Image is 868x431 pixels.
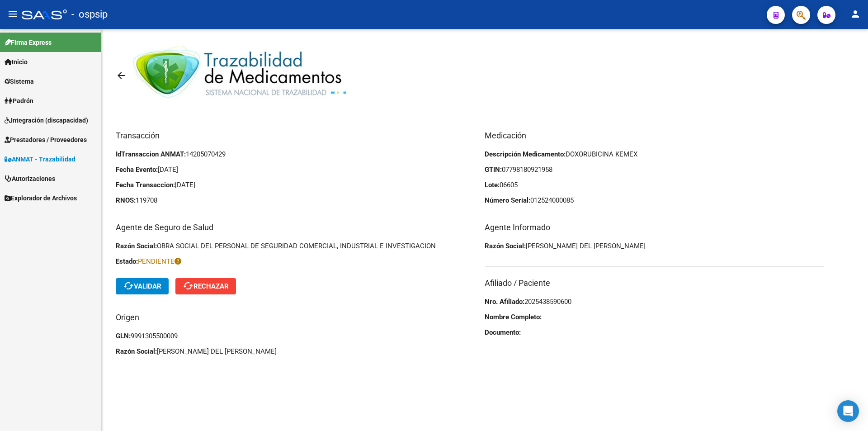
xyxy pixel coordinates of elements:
span: 14205070429 [186,150,226,158]
span: Prestadores / Proveedores [5,135,87,145]
p: Razón Social: [116,241,455,251]
p: Número Serial: [485,195,824,205]
p: Estado: [116,256,455,266]
button: Validar [116,278,169,294]
h3: Medicación [485,129,824,142]
p: Razón Social: [116,346,455,356]
p: Razón Social: [485,241,824,251]
p: Lote: [485,180,824,190]
p: Nro. Afiliado: [485,297,824,307]
p: Descripción Medicamento: [485,149,824,159]
span: Integración (discapacidad) [5,115,88,125]
span: Inicio [5,57,28,67]
h3: Afiliado / Paciente [485,277,824,289]
mat-icon: menu [7,9,18,19]
span: 07798180921958 [502,166,552,174]
p: RNOS: [116,195,455,205]
span: 06605 [500,181,518,189]
span: [DATE] [158,166,178,174]
mat-icon: arrow_back [116,70,127,81]
span: 9991305500009 [131,332,178,340]
span: ANMAT - Trazabilidad [5,154,75,164]
h3: Transacción [116,129,455,142]
h3: Agente de Seguro de Salud [116,221,455,234]
mat-icon: cached [183,280,193,291]
span: Rechazar [183,282,229,290]
p: GTIN: [485,165,824,175]
button: Rechazar [175,278,236,294]
span: Firma Express [5,38,52,47]
img: anmat.jpeg [133,42,354,109]
p: IdTransaccion ANMAT: [116,149,455,159]
mat-icon: cached [123,280,134,291]
p: Documento: [485,327,824,337]
span: - ospsip [71,5,108,24]
span: [PERSON_NAME] DEL [PERSON_NAME] [157,347,277,355]
div: Open Intercom Messenger [837,400,859,422]
p: Nombre Completo: [485,312,824,322]
p: Fecha Transaccion: [116,180,455,190]
span: 119708 [136,196,157,204]
span: [PERSON_NAME] DEL [PERSON_NAME] [526,242,646,250]
mat-icon: person [850,9,861,19]
span: 012524000085 [530,196,574,204]
span: 2025438590600 [524,298,571,306]
span: DOXORUBICINA KEMEX [566,150,637,158]
span: Explorador de Archivos [5,193,77,203]
h3: Agente Informado [485,221,824,234]
span: [DATE] [175,181,195,189]
span: Padrón [5,96,33,106]
h3: Origen [116,311,455,324]
p: Fecha Evento: [116,165,455,175]
span: Autorizaciones [5,174,55,184]
span: PENDIENTE [138,257,181,265]
p: GLN: [116,331,455,341]
span: OBRA SOCIAL DEL PERSONAL DE SEGURIDAD COMERCIAL, INDUSTRIAL E INVESTIGACION [157,242,436,250]
span: Validar [123,282,161,290]
span: Sistema [5,76,34,86]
